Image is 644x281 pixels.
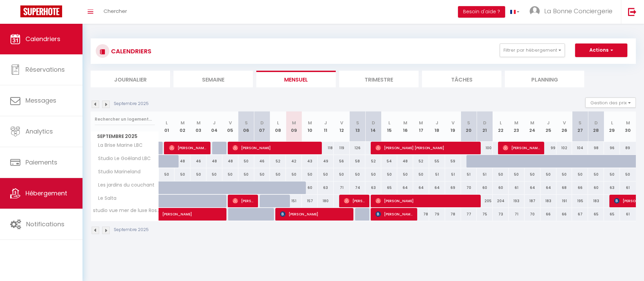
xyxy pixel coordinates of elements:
[572,168,588,181] div: 50
[222,155,238,168] div: 48
[493,111,509,142] th: 22
[270,111,286,142] th: 08
[277,120,279,126] abbr: L
[509,181,525,194] div: 61
[445,155,461,168] div: 59
[280,208,349,221] span: [PERSON_NAME]
[5,3,26,23] button: Ouvrir le widget de chat LiveChat
[413,168,429,181] div: 50
[375,208,413,221] span: [PERSON_NAME]
[429,208,445,221] div: 79
[588,111,604,142] th: 28
[588,181,604,194] div: 60
[169,141,206,154] span: [PERSON_NAME]
[302,195,318,207] div: 157
[483,120,486,126] abbr: D
[302,181,318,194] div: 60
[458,6,505,18] button: Besoin d'aide ?
[493,208,509,221] div: 73
[509,168,525,181] div: 50
[174,111,190,142] th: 02
[563,120,566,126] abbr: V
[159,111,175,142] th: 01
[461,168,477,181] div: 51
[556,168,572,181] div: 50
[403,120,407,126] abbr: M
[334,168,350,181] div: 50
[308,120,312,126] abbr: M
[302,111,318,142] th: 10
[334,181,350,194] div: 71
[339,71,419,87] li: Trimestre
[572,195,588,207] div: 195
[254,111,270,142] th: 07
[503,141,540,154] span: [PERSON_NAME]
[245,120,248,126] abbr: S
[356,120,359,126] abbr: S
[397,111,413,142] th: 16
[509,208,525,221] div: 71
[429,181,445,194] div: 64
[604,208,620,221] div: 65
[525,195,540,207] div: 187
[25,158,57,166] span: Paiements
[429,168,445,181] div: 51
[350,168,366,181] div: 50
[594,120,598,126] abbr: D
[572,208,588,221] div: 67
[544,7,612,15] span: La Bonne Conciergerie
[92,142,144,149] span: La Brise Marine LBC
[572,181,588,194] div: 66
[500,120,502,126] abbr: L
[318,181,334,194] div: 63
[302,168,318,181] div: 50
[588,208,604,221] div: 65
[540,208,556,221] div: 66
[92,195,118,202] span: Le Salta
[505,71,584,87] li: Planning
[256,71,336,87] li: Mensuel
[604,168,620,181] div: 50
[365,155,381,168] div: 52
[556,181,572,194] div: 68
[547,120,550,126] abbr: J
[365,181,381,194] div: 63
[213,120,216,126] abbr: J
[381,155,397,168] div: 54
[620,168,636,181] div: 50
[238,168,254,181] div: 50
[190,168,206,181] div: 50
[500,43,565,57] button: Filtrer par hébergement
[588,195,604,207] div: 183
[340,120,343,126] abbr: V
[585,98,636,108] button: Gestion des prix
[509,111,525,142] th: 23
[238,155,254,168] div: 50
[620,181,636,194] div: 61
[445,208,461,221] div: 78
[344,194,365,207] span: [PERSON_NAME]
[540,195,556,207] div: 183
[509,195,525,207] div: 193
[334,111,350,142] th: 12
[114,227,149,233] p: Septembre 2025
[477,208,493,221] div: 75
[372,120,375,126] abbr: D
[302,155,318,168] div: 43
[104,7,127,15] span: Chercher
[381,111,397,142] th: 15
[26,220,65,228] span: Notifications
[397,168,413,181] div: 50
[540,168,556,181] div: 50
[445,111,461,142] th: 19
[114,101,149,107] p: Septembre 2025
[197,120,201,126] abbr: M
[445,168,461,181] div: 51
[604,181,620,194] div: 63
[375,141,477,154] span: [PERSON_NAME] [PERSON_NAME]
[429,111,445,142] th: 18
[556,142,572,154] div: 102
[525,208,540,221] div: 70
[318,195,334,207] div: 180
[25,65,65,74] span: Réservations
